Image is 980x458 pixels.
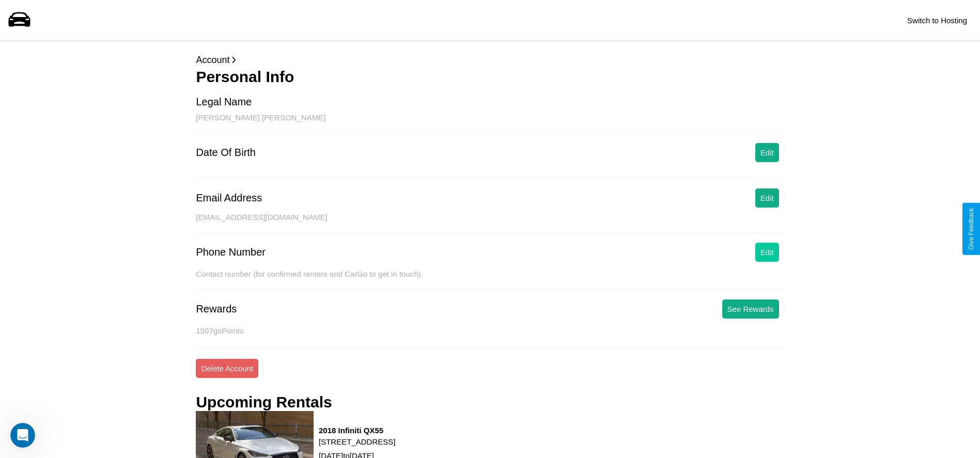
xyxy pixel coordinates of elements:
div: Rewards [196,303,237,315]
div: Date Of Birth [196,147,256,159]
div: Give Feedback [968,208,975,250]
p: [STREET_ADDRESS] [319,435,395,449]
h3: 2018 Infiniti QX55 [319,426,395,435]
button: See Rewards [722,299,779,319]
div: Contact number (for confirmed renters and CarGo to get in touch). [196,270,784,289]
button: Edit [755,143,779,162]
div: Phone Number [196,246,266,258]
div: [EMAIL_ADDRESS][DOMAIN_NAME] [196,213,784,232]
p: Account [196,52,784,68]
button: Edit [755,188,779,208]
p: 1507 goPoints [196,324,784,338]
h3: Personal Info [196,68,784,86]
h3: Upcoming Rentals [196,393,332,411]
div: Email Address [196,192,262,204]
div: Legal Name [196,96,252,108]
div: [PERSON_NAME] [PERSON_NAME] [196,113,784,133]
button: Delete Account [196,359,258,378]
iframe: Intercom live chat [10,423,35,448]
button: Switch to Hosting [902,11,972,30]
button: Edit [755,243,779,262]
